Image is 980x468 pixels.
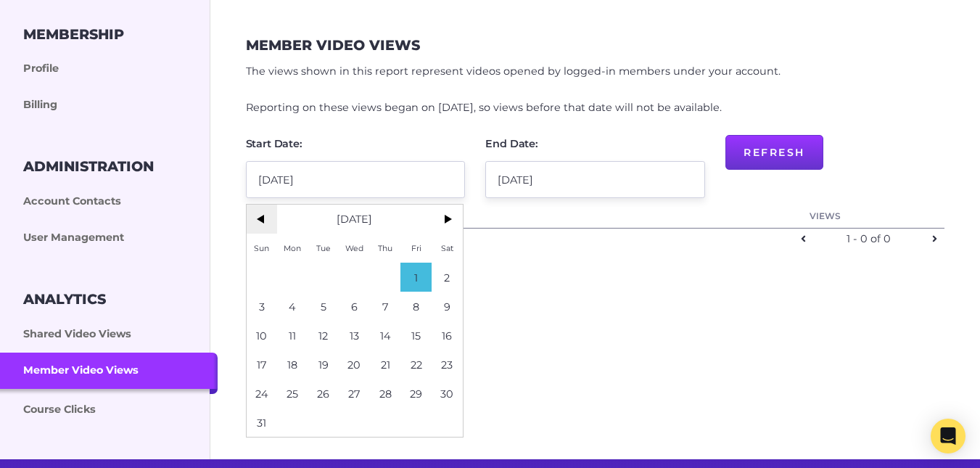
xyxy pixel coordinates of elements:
[247,234,278,263] span: Sun
[247,350,278,379] span: 17
[810,208,941,224] a: Views
[400,263,432,292] span: 1
[370,379,401,408] span: 28
[277,321,308,350] span: 11
[308,321,339,350] span: 12
[400,379,432,408] span: 29
[246,99,945,118] p: Reporting on these views began on [DATE], so views before that date will not be available.
[308,379,339,408] span: 26
[247,379,278,408] span: 24
[247,321,278,350] span: 10
[308,234,339,263] span: Tue
[308,350,339,379] span: 19
[432,263,463,292] span: 2
[250,208,801,224] a: Video
[277,350,308,379] span: 18
[339,234,370,263] span: Wed
[246,139,302,149] label: Start Date:
[817,230,921,249] div: 1 - 0 of 0
[432,234,463,263] span: Sat
[247,408,278,437] span: 31
[400,292,432,321] span: 8
[277,234,308,263] span: Mon
[485,139,538,149] label: End Date:
[339,292,370,321] span: 6
[432,205,463,234] span: >
[725,135,823,170] button: Refresh
[432,321,463,350] span: 16
[400,321,432,350] span: 15
[246,37,420,54] h3: Member Video Views
[277,292,308,321] span: 4
[339,379,370,408] span: 27
[23,158,154,175] h3: Administration
[931,419,965,453] div: Open Intercom Messenger
[308,292,339,321] span: 5
[277,205,432,234] span: [DATE]
[277,379,308,408] span: 25
[400,350,432,379] span: 22
[370,234,401,263] span: Thu
[432,292,463,321] span: 9
[339,350,370,379] span: 20
[370,321,401,350] span: 14
[247,292,278,321] span: 3
[400,234,432,263] span: Fri
[23,26,124,43] h3: Membership
[339,321,370,350] span: 13
[247,205,278,234] span: <
[246,62,945,81] p: The views shown in this report represent videos opened by logged-in members under your account.
[432,379,463,408] span: 30
[370,292,401,321] span: 7
[23,291,106,308] h3: Analytics
[370,350,401,379] span: 21
[432,350,463,379] span: 23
